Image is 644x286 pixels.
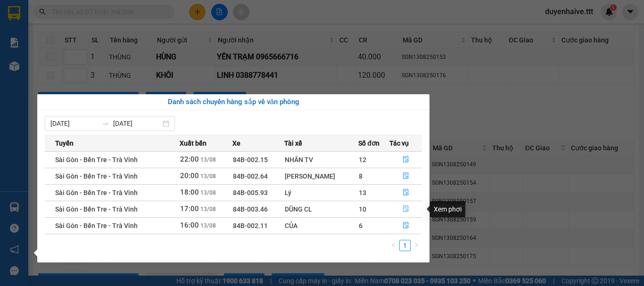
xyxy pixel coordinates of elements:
[390,202,421,217] button: file-done
[113,118,161,129] input: Đến ngày
[358,138,380,148] span: Số đơn
[200,156,216,163] span: 13/08
[430,201,465,217] div: Xem phơi
[285,155,358,165] div: NHÂN TV
[391,242,396,248] span: left
[403,156,409,163] span: file-done
[232,138,240,148] span: Xe
[180,188,199,196] span: 18:00
[400,240,410,251] a: 1
[403,205,409,213] span: file-done
[403,222,409,229] span: file-done
[233,156,268,163] span: 84B-002.15
[390,169,421,184] button: file-done
[200,173,216,180] span: 13/08
[50,118,98,129] input: Từ ngày
[55,172,138,180] span: Sài Gòn - Bến Tre - Trà Vinh
[55,138,74,148] span: Tuyến
[359,205,366,213] span: 10
[411,240,422,251] button: right
[411,240,422,251] li: Next Page
[359,222,363,229] span: 6
[403,189,409,196] span: file-done
[45,97,422,108] div: Danh sách chuyến hàng sắp về văn phòng
[55,156,138,163] span: Sài Gòn - Bến Tre - Trà Vinh
[102,120,109,127] span: to
[388,240,399,251] button: left
[180,172,199,180] span: 20:00
[359,156,366,163] span: 12
[55,222,138,229] span: Sài Gòn - Bến Tre - Trà Vinh
[180,155,199,163] span: 22:00
[233,222,268,229] span: 84B-002.11
[200,189,216,196] span: 13/08
[200,206,216,212] span: 13/08
[359,189,366,196] span: 13
[233,205,268,213] span: 84B-003.46
[388,240,399,251] li: Previous Page
[399,240,411,251] li: 1
[55,205,138,213] span: Sài Gòn - Bến Tre - Trà Vinh
[285,221,358,231] div: CỦA
[390,218,421,233] button: file-done
[200,222,216,229] span: 13/08
[389,138,409,148] span: Tác vụ
[233,172,268,180] span: 84B-002.64
[403,172,409,180] span: file-done
[55,189,138,196] span: Sài Gòn - Bến Tre - Trà Vinh
[180,221,199,229] span: 16:00
[284,138,302,148] span: Tài xế
[233,189,268,196] span: 84B-005.93
[285,204,358,214] div: DŨNG CL
[390,152,421,167] button: file-done
[359,172,363,180] span: 8
[285,188,358,198] div: Lý
[180,204,199,213] span: 17:00
[390,185,421,200] button: file-done
[180,138,206,148] span: Xuất bến
[102,120,109,127] span: swap-right
[285,171,358,181] div: [PERSON_NAME]
[413,242,419,248] span: right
